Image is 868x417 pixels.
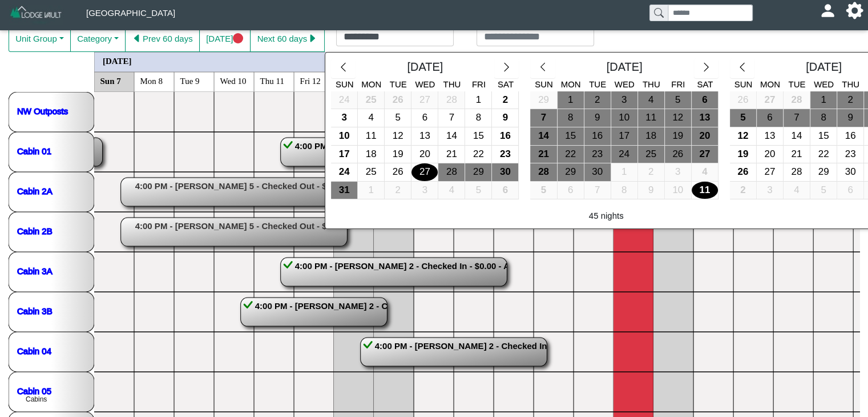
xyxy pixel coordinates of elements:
[492,182,518,199] div: 6
[492,146,519,164] button: 23
[390,79,407,89] span: Tue
[385,91,411,110] button: 26
[411,182,438,199] div: 3
[810,163,837,182] button: 29
[784,182,810,199] div: 4
[465,109,491,127] div: 8
[465,127,492,146] button: 15
[358,163,385,182] button: 25
[530,127,557,146] button: 14
[638,163,665,182] button: 2
[438,109,465,127] button: 7
[584,127,611,146] button: 16
[530,163,557,182] button: 28
[784,146,810,164] button: 21
[784,109,810,127] div: 7
[810,182,837,200] button: 5
[692,91,718,109] div: 6
[701,62,712,73] svg: chevron right
[438,146,465,164] button: 21
[692,109,718,127] div: 13
[331,109,358,127] button: 3
[465,91,492,110] button: 1
[558,127,584,145] div: 15
[555,58,694,79] div: [DATE]
[837,91,863,109] div: 2
[492,163,518,181] div: 30
[558,91,584,109] div: 1
[760,79,780,89] span: Mon
[611,127,638,146] button: 17
[472,79,486,89] span: Fri
[331,58,356,79] button: chevron left
[611,146,637,163] div: 24
[494,58,519,79] button: chevron right
[837,109,863,127] div: 9
[589,79,606,89] span: Tue
[638,109,664,127] div: 11
[665,109,692,127] button: 12
[558,109,584,127] button: 8
[385,182,411,199] div: 2
[810,109,837,127] div: 8
[558,127,584,146] button: 15
[638,182,664,199] div: 9
[492,109,518,127] div: 9
[584,182,611,200] button: 7
[757,163,784,182] button: 27
[837,146,864,164] button: 23
[411,163,438,181] div: 27
[810,127,837,146] button: 15
[438,109,465,127] div: 7
[611,182,638,200] button: 8
[558,182,584,200] button: 6
[814,79,834,89] span: Wed
[331,127,357,145] div: 10
[558,109,584,127] div: 8
[331,91,358,110] button: 24
[530,127,556,145] div: 14
[530,109,557,127] button: 7
[338,62,349,73] svg: chevron left
[692,127,718,145] div: 20
[665,182,691,199] div: 10
[558,91,584,110] button: 1
[692,91,718,110] button: 6
[358,91,384,109] div: 25
[638,109,665,127] button: 11
[358,146,384,163] div: 18
[730,182,756,199] div: 2
[530,182,557,200] button: 5
[356,58,494,79] div: [DATE]
[538,62,548,73] svg: chevron left
[331,91,357,109] div: 24
[558,163,584,181] div: 29
[492,163,519,182] button: 30
[530,146,556,163] div: 21
[438,127,465,145] div: 14
[757,109,783,127] div: 6
[737,62,748,73] svg: chevron left
[331,163,358,182] button: 24
[810,109,837,127] button: 8
[837,182,864,200] button: 6
[730,91,757,110] button: 26
[358,91,385,110] button: 25
[643,79,660,89] span: Thu
[411,109,438,127] div: 6
[730,109,757,127] button: 5
[465,163,492,182] button: 29
[665,127,692,146] button: 19
[361,79,381,89] span: Mon
[465,91,491,109] div: 1
[611,182,637,199] div: 8
[638,146,665,164] button: 25
[757,127,784,146] button: 13
[584,163,611,182] button: 30
[358,163,384,181] div: 25
[665,91,692,110] button: 5
[638,163,664,181] div: 2
[730,58,754,79] button: chevron left
[692,163,718,181] div: 4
